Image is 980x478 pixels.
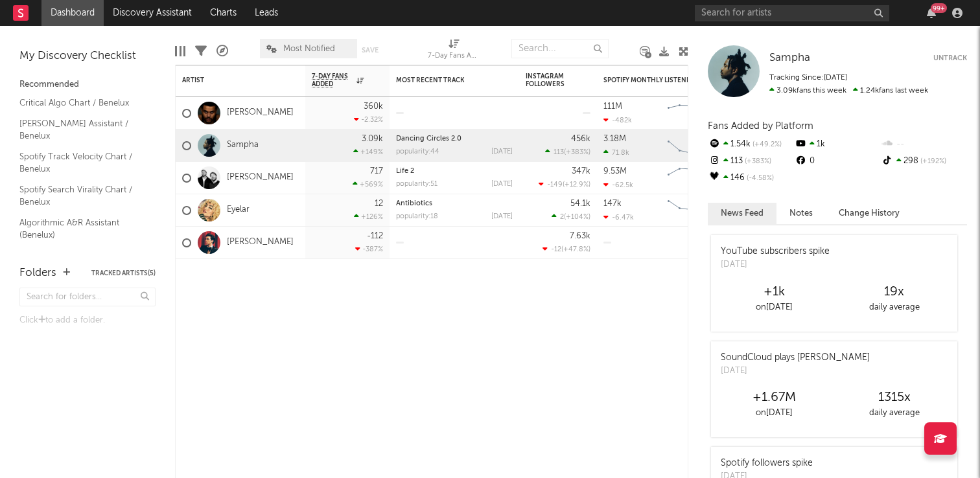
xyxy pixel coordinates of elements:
div: 1315 x [834,390,954,405]
div: 54.1k [570,199,590,208]
a: Spotify Search Virality Chart / Benelux [19,183,143,209]
div: ( ) [552,212,590,221]
div: 1k [794,136,880,153]
div: ( ) [539,180,590,188]
div: -112 [367,232,383,240]
a: Dancing Circles 2.0 [396,135,461,142]
span: +104 % [566,214,589,221]
div: [DATE] [721,258,830,271]
div: 113 [708,153,794,170]
div: -62.5k [603,181,633,189]
span: -4.58 % [745,175,774,182]
div: 71.8k [603,148,629,157]
div: [DATE] [491,148,513,155]
a: Sampha [227,140,259,151]
span: 7-Day Fans Added [312,73,353,88]
input: Search... [511,39,609,58]
button: Save [362,47,379,54]
a: [PERSON_NAME] [227,172,294,183]
div: Click to add a folder. [19,313,156,328]
div: Dancing Circles 2.0 [396,135,513,142]
div: Edit Columns [175,32,185,70]
div: -482k [603,116,632,124]
div: 360k [364,102,383,111]
div: 3.18M [603,135,626,143]
div: Artist [182,76,279,84]
svg: Chart title [662,194,720,227]
span: Sampha [769,52,810,63]
a: Spotify Track Velocity Chart / Benelux [19,150,143,176]
div: YouTube subscribers spike [721,245,830,258]
div: daily average [834,300,954,315]
div: -- [881,136,967,153]
div: A&R Pipeline [216,32,228,70]
button: Tracked Artists(5) [91,270,156,277]
div: 7-Day Fans Added (7-Day Fans Added) [428,49,480,64]
div: +1k [714,284,834,300]
div: 99 + [931,3,947,13]
div: 147k [603,199,622,208]
div: popularity: 44 [396,148,439,155]
div: on [DATE] [714,405,834,421]
div: 7-Day Fans Added (7-Day Fans Added) [428,32,480,70]
span: 1.24k fans last week [769,87,928,95]
div: Instagram Followers [526,73,571,88]
span: +12.9 % [565,181,589,188]
div: Life 2 [396,168,513,175]
span: +383 % [743,158,771,165]
div: Filters [195,32,207,70]
div: 146 [708,170,794,187]
div: Antibiotics [396,200,513,207]
div: 12 [375,199,383,208]
div: 0 [794,153,880,170]
input: Search for artists [695,5,889,21]
div: popularity: 51 [396,181,437,188]
div: Spotify followers spike [721,457,813,470]
svg: Chart title [662,162,720,194]
div: -6.47k [603,213,634,222]
span: +192 % [918,158,946,165]
div: 456k [571,135,590,143]
div: Spotify Monthly Listeners [603,76,701,84]
button: Change History [826,203,913,224]
span: +47.8 % [563,246,589,253]
div: 7.63k [570,232,590,240]
div: Most Recent Track [396,76,493,84]
div: 298 [881,153,967,170]
div: My Discovery Checklist [19,49,156,64]
button: Untrack [933,52,967,65]
a: Sampha [769,52,810,65]
div: 19 x [834,284,954,300]
div: ( ) [545,148,590,156]
div: +126 % [354,212,383,221]
span: +383 % [566,149,589,156]
div: -2.32 % [354,115,383,124]
div: +569 % [353,180,383,188]
span: 3.09k fans this week [769,87,846,95]
div: 9.53M [603,167,627,176]
a: Algorithmic A&R Assistant (Benelux) [19,216,143,242]
span: 2 [560,214,564,221]
div: 3.09k [362,135,383,143]
div: SoundCloud plays [PERSON_NAME] [721,351,870,365]
div: Recommended [19,77,156,93]
a: Critical Algo Chart / Benelux [19,96,143,110]
span: Fans Added by Platform [708,121,813,131]
div: on [DATE] [714,300,834,315]
input: Search for folders... [19,288,156,306]
div: daily average [834,405,954,421]
button: News Feed [708,203,776,224]
svg: Chart title [662,130,720,162]
div: 111M [603,102,622,111]
a: [PERSON_NAME] Assistant / Benelux [19,117,143,143]
span: -12 [551,246,561,253]
div: [DATE] [491,213,513,220]
a: Antibiotics [396,200,432,207]
div: Folders [19,266,56,281]
div: popularity: 18 [396,213,438,220]
button: 99+ [927,8,936,18]
div: [DATE] [491,181,513,188]
div: +1.67M [714,390,834,405]
a: Life 2 [396,168,414,175]
div: +149 % [353,148,383,156]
